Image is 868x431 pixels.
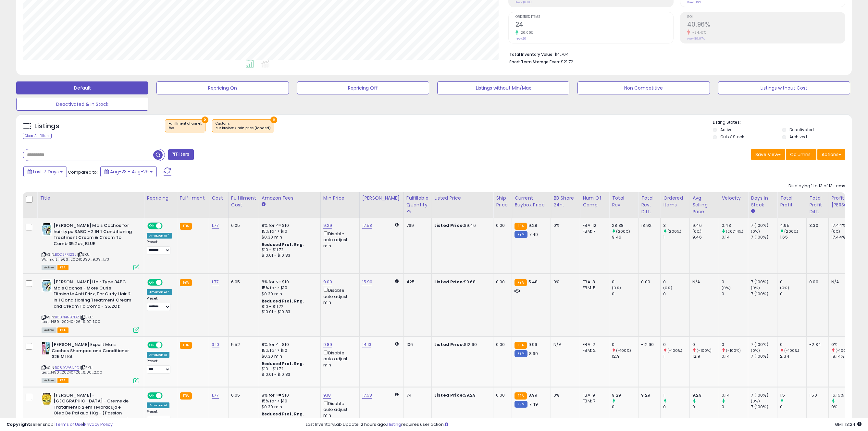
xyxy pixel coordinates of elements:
div: 0 [663,291,689,297]
small: Prev: $88.88 [515,0,531,4]
div: Disable auto adjust min [323,400,354,419]
button: Save View [751,149,785,160]
div: 0 [780,404,806,410]
small: -54.47% [690,30,706,35]
div: 7 (100%) [751,392,777,398]
div: 9.29 [692,392,719,398]
span: ON [148,393,156,398]
div: Clear All Filters [23,133,52,139]
label: Active [720,127,732,132]
div: 7 (100%) [751,353,777,359]
div: 9.46 [692,234,719,240]
div: 0 [612,279,638,285]
span: ON [148,280,156,285]
div: 0.14 [722,234,748,240]
div: Ship Price [496,195,509,208]
small: (200%) [784,229,798,234]
div: 0 [722,404,748,410]
div: FBM: 7 [583,228,604,234]
img: 5126DkBga6L._SL40_.jpg [42,392,52,405]
a: 9.00 [323,279,332,285]
div: 0 [663,404,689,410]
a: 17.58 [362,222,372,229]
div: $10 - $11.72 [262,304,316,310]
img: 419TyVjp+hL._SL40_.jpg [42,279,52,292]
b: Reduced Prof. Rng. [262,361,304,366]
div: -12.90 [641,342,655,348]
div: 0 [780,279,806,285]
small: FBM [515,350,527,357]
span: All listings currently available for purchase on Amazon [42,327,56,333]
div: seller snap | | [6,422,113,428]
span: FBA [57,378,68,383]
div: 0% [553,223,575,228]
div: $10.01 - $10.83 [262,253,316,258]
div: 0.00 [809,279,824,285]
div: FBM: 5 [583,285,604,291]
div: 1 [663,353,689,359]
strong: Copyright [6,421,30,427]
small: (-100%) [726,348,741,353]
div: Title [40,195,141,202]
div: Amazon AI * [147,233,172,239]
div: Total Rev. Diff. [641,195,658,215]
div: FBA: 8 [583,279,604,285]
div: Fulfillment Cost [231,195,256,208]
div: 0 [663,342,689,348]
div: Disable auto adjust min [323,349,354,368]
div: 6.05 [231,279,254,285]
li: $4,704 [509,50,840,58]
small: (0%) [663,285,672,290]
div: Listed Price [434,195,490,202]
div: 1.50 [809,392,824,398]
span: ROI [687,15,845,19]
div: 769 [406,223,427,228]
div: 7 (100%) [751,234,777,240]
div: Amazon Fees [262,195,318,202]
span: Custom: [216,121,271,131]
span: FBA [57,327,68,333]
label: Deactivated [789,127,814,132]
div: 7 (100%) [751,342,777,348]
div: [PERSON_NAME] [362,195,401,202]
span: | SKU: test_1489_20240426_9.07_1.00 [42,314,100,324]
div: FBM: 7 [583,398,604,404]
div: N/A [831,279,868,285]
small: Days In Stock. [751,208,755,214]
div: FBM: 2 [583,348,604,353]
span: $21.72 [561,59,573,65]
div: 0.00 [496,279,507,285]
div: 0 [780,291,806,297]
small: FBA [180,392,192,400]
div: Total Profit [780,195,804,208]
div: N/A [553,342,575,348]
div: 6.05 [231,223,254,228]
button: Non Competitive [577,81,710,94]
span: FBA [57,265,68,270]
a: 1.77 [212,392,219,399]
div: 7 (100%) [751,223,777,228]
small: (0%) [780,285,789,290]
div: 74 [406,392,427,398]
div: Total Rev. [612,195,636,208]
small: (0%) [751,348,760,353]
div: 4.95 [780,223,806,228]
h2: 40.96% [687,21,845,30]
small: (0%) [692,229,701,234]
div: $10 - $11.72 [262,247,316,253]
button: Last 7 Days [23,166,67,177]
span: 5.48 [528,279,538,285]
small: (0%) [612,285,621,290]
small: (-100%) [616,348,631,353]
small: (0%) [751,229,760,234]
div: Amazon AI * [147,289,172,295]
div: 0% [553,279,575,285]
small: 20.00% [518,30,534,35]
b: Reduced Prof. Rng. [262,298,304,304]
div: 3.30 [809,223,824,228]
span: OFF [162,393,172,398]
div: 8% for <= $10 [262,342,316,348]
span: 8.99 [528,392,538,398]
div: ASIN: [42,342,139,383]
div: 9.46 [612,234,638,240]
